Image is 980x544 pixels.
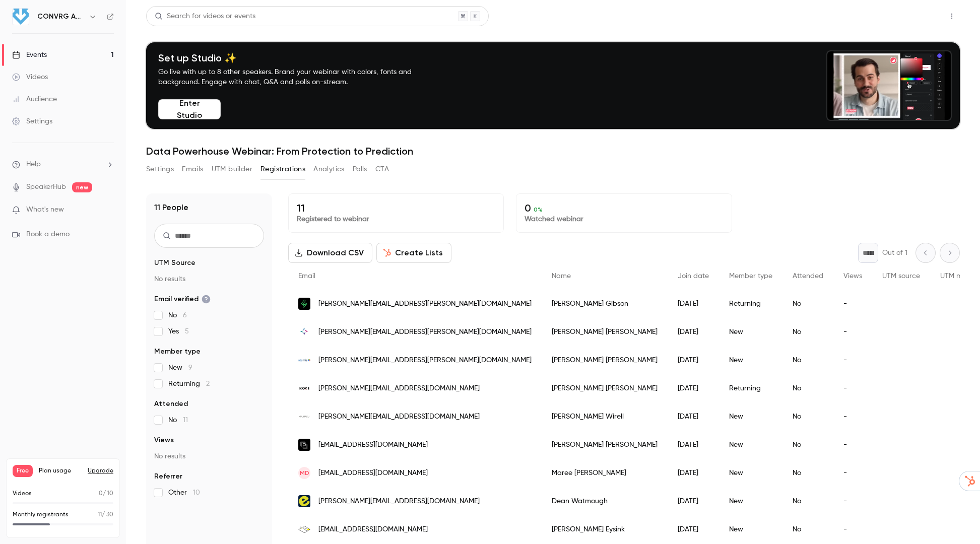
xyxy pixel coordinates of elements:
div: Audience [12,94,57,104]
span: Yes [168,326,189,336]
div: Dean Watmough [542,487,668,515]
p: Monthly registrants [13,510,69,519]
span: Referrer [154,471,182,482]
p: 11 [297,202,495,214]
span: 11 [98,512,102,518]
span: [PERSON_NAME][EMAIL_ADDRESS][DOMAIN_NAME] [318,412,480,422]
img: parallelinnovations.co.uk [298,439,310,451]
img: atamis.co.uk [298,354,310,366]
span: Views [843,273,862,280]
span: [PERSON_NAME][EMAIL_ADDRESS][PERSON_NAME][DOMAIN_NAME] [318,327,532,337]
p: / 10 [99,489,113,498]
span: [PERSON_NAME][EMAIL_ADDRESS][PERSON_NAME][DOMAIN_NAME] [318,355,532,366]
div: - [833,459,872,487]
div: Returning [719,374,782,402]
button: Create Lists [376,243,451,263]
div: - [833,487,872,515]
span: What's new [26,205,64,215]
div: [PERSON_NAME] Eysink [542,515,668,543]
span: No [168,415,188,425]
button: Emails [182,161,203,177]
p: Watched webinar [525,214,723,224]
p: / 30 [98,510,113,519]
span: Name [552,273,571,280]
span: Join date [678,273,709,280]
div: [DATE] [668,374,719,402]
button: Registrations [260,161,305,177]
span: 0 % [534,206,543,213]
button: UTM builder [212,161,252,177]
div: [DATE] [668,290,719,318]
div: No [782,402,833,431]
div: Settings [12,116,52,126]
div: - [833,318,872,346]
div: [DATE] [668,346,719,374]
img: myenergi.com [298,298,310,310]
span: New [168,363,192,373]
div: [DATE] [668,459,719,487]
div: New [719,402,782,431]
button: Upgrade [88,467,113,475]
div: No [782,290,833,318]
div: Search for videos or events [155,11,255,22]
div: New [719,515,782,543]
div: No [782,431,833,459]
h1: 11 People [154,201,188,214]
div: New [719,346,782,374]
div: - [833,402,872,431]
img: roci.co.uk [298,382,310,394]
span: 9 [188,364,192,371]
button: Analytics [313,161,345,177]
button: CTA [375,161,389,177]
h4: Set up Studio ✨ [158,52,435,64]
img: purasu.se [298,411,310,423]
div: - [833,346,872,374]
div: - [833,431,872,459]
span: Email [298,273,315,280]
p: No results [154,451,264,461]
div: No [782,459,833,487]
div: - [833,374,872,402]
div: New [719,487,782,515]
div: New [719,318,782,346]
span: Email verified [154,294,211,304]
img: ligtas.co.uk [298,326,310,338]
p: Out of 1 [882,248,907,258]
div: No [782,487,833,515]
span: Plan usage [39,467,82,475]
p: 0 [525,202,723,214]
span: new [72,182,92,192]
span: 2 [206,380,210,387]
span: Attended [793,273,823,280]
div: Videos [12,72,48,82]
div: [PERSON_NAME] [PERSON_NAME] [542,374,668,402]
button: Share [896,6,936,26]
div: No [782,374,833,402]
div: Events [12,50,47,60]
span: Help [26,159,41,170]
div: New [719,431,782,459]
span: [PERSON_NAME][EMAIL_ADDRESS][DOMAIN_NAME] [318,496,480,507]
span: Other [168,488,200,498]
span: [PERSON_NAME][EMAIL_ADDRESS][PERSON_NAME][DOMAIN_NAME] [318,299,532,309]
button: Polls [353,161,367,177]
p: Go live with up to 8 other speakers. Brand your webinar with colors, fonts and background. Engage... [158,67,435,87]
div: [DATE] [668,515,719,543]
div: [PERSON_NAME] [PERSON_NAME] [542,318,668,346]
div: [DATE] [668,318,719,346]
span: MD [300,468,309,478]
span: [EMAIL_ADDRESS][DOMAIN_NAME] [318,468,428,479]
div: - [833,290,872,318]
button: Settings [146,161,174,177]
section: facet-groups [154,258,264,498]
div: [PERSON_NAME] [PERSON_NAME] [542,346,668,374]
span: UTM Source [154,258,195,268]
img: humnize.com [298,495,310,507]
p: No results [154,274,264,284]
img: CONVRG Agency [13,9,29,25]
h6: CONVRG Agency [37,12,85,22]
div: - [833,515,872,543]
span: Member type [729,273,772,280]
li: help-dropdown-opener [12,159,114,170]
span: UTM source [882,273,920,280]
